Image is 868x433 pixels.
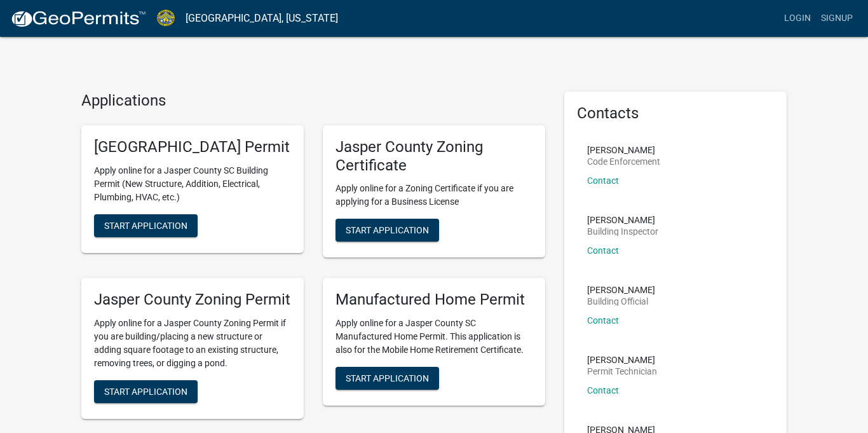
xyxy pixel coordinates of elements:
[94,214,198,237] button: Start Application
[587,175,619,186] a: Contact
[587,355,657,364] p: [PERSON_NAME]
[816,6,858,31] a: Signup
[587,285,655,294] p: [PERSON_NAME]
[587,297,655,306] p: Building Official
[779,6,816,31] a: Login
[336,367,439,390] button: Start Application
[81,92,545,429] wm-workflow-list-section: Applications
[104,387,187,397] span: Start Application
[94,164,291,204] p: Apply online for a Jasper County SC Building Permit (New Structure, Addition, Electrical, Plumbin...
[587,385,619,395] a: Contact
[94,291,291,309] h5: Jasper County Zoning Permit
[346,225,429,235] span: Start Application
[577,104,774,123] h5: Contacts
[587,245,619,256] a: Contact
[336,138,532,175] h5: Jasper County Zoning Certificate
[104,220,187,230] span: Start Application
[587,227,658,236] p: Building Inspector
[94,317,291,370] p: Apply online for a Jasper County Zoning Permit if you are building/placing a new structure or add...
[336,317,532,357] p: Apply online for a Jasper County SC Manufactured Home Permit. This application is also for the Mo...
[94,380,198,403] button: Start Application
[186,8,338,29] a: [GEOGRAPHIC_DATA], [US_STATE]
[587,157,660,166] p: Code Enforcement
[336,182,532,209] p: Apply online for a Zoning Certificate if you are applying for a Business License
[346,373,429,383] span: Start Application
[94,138,291,156] h5: [GEOGRAPHIC_DATA] Permit
[587,367,657,376] p: Permit Technician
[81,92,545,110] h4: Applications
[587,315,619,326] a: Contact
[336,291,532,309] h5: Manufactured Home Permit
[587,216,658,224] p: [PERSON_NAME]
[156,10,175,27] img: Jasper County, South Carolina
[587,146,660,155] p: [PERSON_NAME]
[336,219,439,242] button: Start Application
